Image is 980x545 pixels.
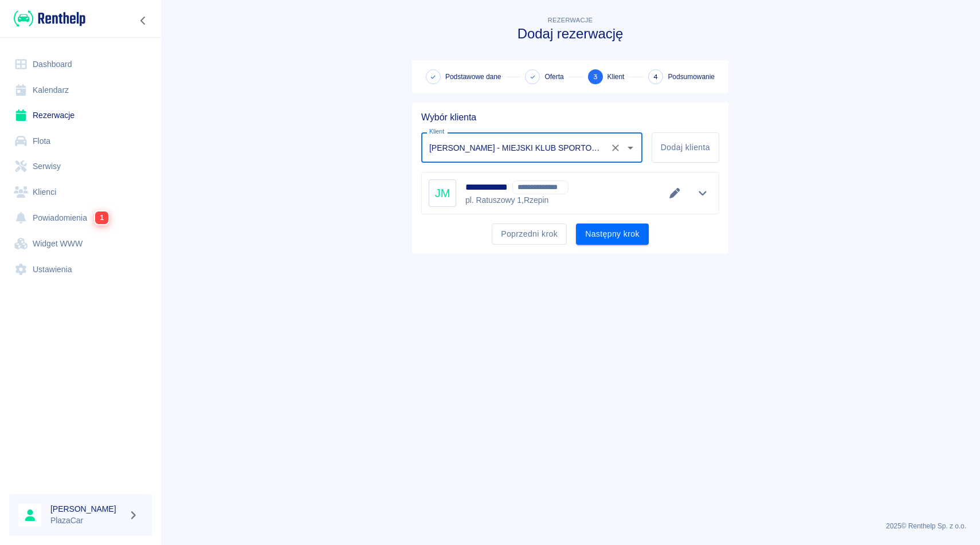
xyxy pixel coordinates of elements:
button: Dodaj klienta [652,132,719,163]
span: Rezerwacje [548,17,593,23]
h3: Dodaj rezerwację [412,26,728,42]
span: Klient [607,72,625,82]
button: Następny krok [576,224,649,245]
span: 3 [593,71,598,83]
span: Podsumowanie [668,72,715,82]
img: Renthelp logo [14,9,85,28]
button: Poprzedni krok [492,224,567,245]
button: Edytuj dane [665,185,684,201]
span: Podstawowe dane [445,72,501,82]
span: 1 [95,211,108,224]
a: Serwisy [9,154,152,179]
button: Otwórz [622,140,638,156]
p: PlazaCar [50,515,124,527]
a: Renthelp logo [9,9,85,28]
a: Widget WWW [9,231,152,257]
button: Wyczyść [607,140,624,156]
span: Oferta [544,72,563,82]
a: Dashboard [9,52,152,77]
p: 2025 © Renthelp Sp. z o.o. [174,521,966,531]
label: Klient [429,127,444,136]
button: Zwiń nawigację [135,13,152,28]
div: JM [429,179,456,207]
a: Flota [9,128,152,154]
a: Kalendarz [9,77,152,103]
h6: [PERSON_NAME] [50,503,124,515]
a: Klienci [9,179,152,205]
a: Ustawienia [9,257,152,283]
button: Pokaż szczegóły [693,185,712,201]
a: Rezerwacje [9,103,152,128]
p: pl. Ratuszowy 1 , Rzepin [465,194,580,206]
a: Powiadomienia1 [9,205,152,231]
h5: Wybór klienta [421,112,719,123]
span: 4 [653,71,658,83]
